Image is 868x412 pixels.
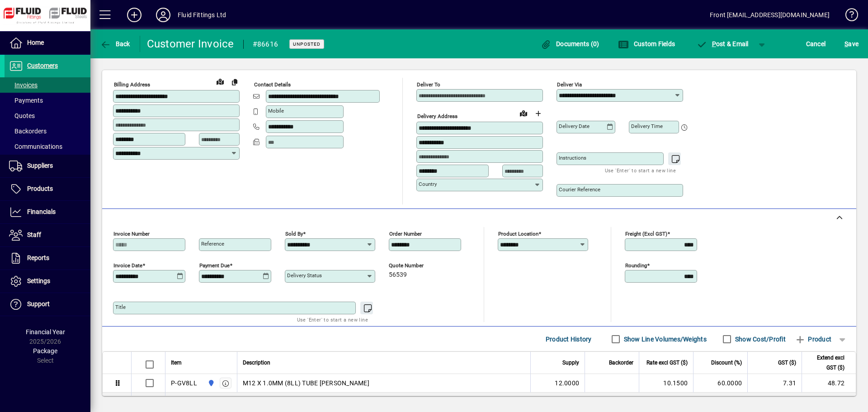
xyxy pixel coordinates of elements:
span: P [712,40,716,47]
button: Cancel [804,36,828,52]
span: Financial Year [26,328,65,336]
button: Choose address [531,106,545,121]
div: Front [EMAIL_ADDRESS][DOMAIN_NAME] [710,8,830,22]
span: Support [27,300,50,308]
mat-label: Country [419,181,437,187]
mat-label: Freight (excl GST) [625,231,667,237]
td: 48.72 [802,374,856,393]
label: Show Line Volumes/Weights [622,335,707,344]
button: Custom Fields [616,36,677,52]
a: Staff [5,224,90,246]
span: Customers [27,62,58,69]
a: Knowledge Base [839,2,857,31]
a: View on map [516,106,531,120]
mat-label: Instructions [559,155,586,161]
button: Copy to Delivery address [227,75,242,89]
span: Extend excl GST ($) [807,353,844,373]
mat-label: Delivery time [631,123,663,129]
button: Add [120,7,149,23]
span: Payments [9,97,43,104]
td: 7.31 [747,374,802,393]
mat-label: Mobile [268,108,284,114]
span: Product History [546,332,592,346]
mat-label: Title [115,304,126,310]
button: Back [98,36,132,52]
span: Custom Fields [618,40,675,47]
span: ave [844,37,859,51]
button: Save [842,36,861,52]
span: Cancel [806,37,826,51]
mat-label: Order number [389,231,422,237]
a: Support [5,293,90,316]
span: Products [27,185,53,192]
span: Documents (0) [541,40,599,47]
span: M12 X 1.0MM (8LL) TUBE [PERSON_NAME] [243,379,369,388]
span: Financials [27,208,56,215]
mat-hint: Use 'Enter' to start a new line [605,165,676,175]
mat-label: Sold by [285,231,303,237]
button: Product [790,331,836,347]
td: 60.0000 [693,374,747,393]
span: Staff [27,231,41,238]
span: Home [27,39,44,46]
mat-label: Delivery date [559,123,590,129]
span: GST ($) [778,358,796,368]
div: P-GV8LL [171,379,197,388]
button: Documents (0) [538,36,602,52]
app-page-header-button: Back [90,36,140,52]
span: Supply [562,358,579,368]
span: Rate excl GST ($) [646,358,688,368]
mat-label: Reference [201,241,224,247]
a: Payments [5,93,90,108]
mat-label: Invoice date [113,262,142,269]
a: Quotes [5,108,90,123]
span: 12.0000 [555,379,579,388]
span: AUCKLAND [205,378,216,388]
mat-label: Courier Reference [559,186,600,193]
span: Backorder [609,358,633,368]
span: S [844,40,848,47]
button: Profile [149,7,178,23]
mat-label: Payment due [199,262,230,269]
span: Unposted [293,41,321,47]
span: 56539 [389,271,407,279]
span: Reports [27,254,49,261]
span: Quotes [9,112,35,119]
mat-hint: Use 'Enter' to start a new line [297,314,368,325]
span: Settings [27,277,50,284]
button: Post & Email [692,36,753,52]
a: Settings [5,270,90,293]
a: View on map [213,74,227,89]
span: Quote number [389,263,443,269]
a: Invoices [5,77,90,93]
span: Communications [9,143,62,150]
div: #86616 [253,37,278,52]
span: Invoices [9,81,38,89]
span: Backorders [9,128,47,135]
mat-label: Deliver To [417,81,440,88]
a: Reports [5,247,90,270]
a: Products [5,178,90,200]
a: Communications [5,139,90,154]
span: Discount (%) [711,358,742,368]
mat-label: Invoice number [113,231,150,237]
span: Suppliers [27,162,53,169]
mat-label: Delivery status [287,272,322,279]
mat-label: Product location [498,231,538,237]
span: ost & Email [696,40,749,47]
button: Product History [542,331,595,347]
div: 10.1500 [645,379,688,388]
div: Fluid Fittings Ltd [178,8,226,22]
span: Description [243,358,270,368]
span: Back [100,40,130,47]
a: Financials [5,201,90,223]
span: Item [171,358,182,368]
a: Suppliers [5,155,90,177]
a: Backorders [5,123,90,139]
span: Package [33,347,57,355]
div: Customer Invoice [147,37,234,51]
a: Home [5,32,90,54]
label: Show Cost/Profit [733,335,786,344]
mat-label: Deliver via [557,81,582,88]
mat-label: Rounding [625,262,647,269]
